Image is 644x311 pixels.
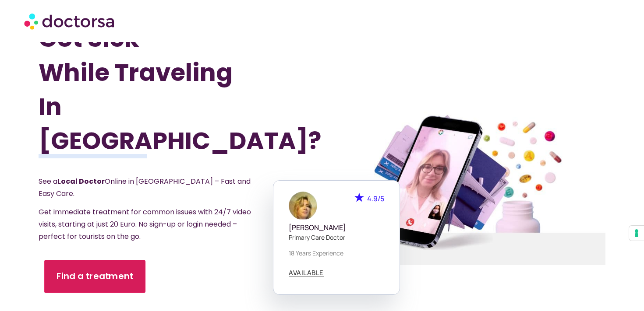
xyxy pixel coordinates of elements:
p: Primary care doctor [289,233,384,242]
span: AVAILABLE [289,269,324,276]
span: Get immediate treatment for common issues with 24/7 video visits, starting at just 20 Euro. No si... [39,207,251,241]
p: 18 years experience [289,248,384,258]
a: Find a treatment [44,260,145,293]
span: Find a treatment [57,270,134,283]
h5: [PERSON_NAME] [289,224,384,232]
span: 4.9/5 [367,194,384,203]
span: See a Online in [GEOGRAPHIC_DATA] – Fast and Easy Care. [39,176,251,199]
a: AVAILABLE [289,269,324,276]
button: Your consent preferences for tracking technologies [629,226,644,241]
h1: Got Sick While Traveling In [GEOGRAPHIC_DATA]? [39,21,280,158]
strong: Local Doctor [57,176,105,186]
